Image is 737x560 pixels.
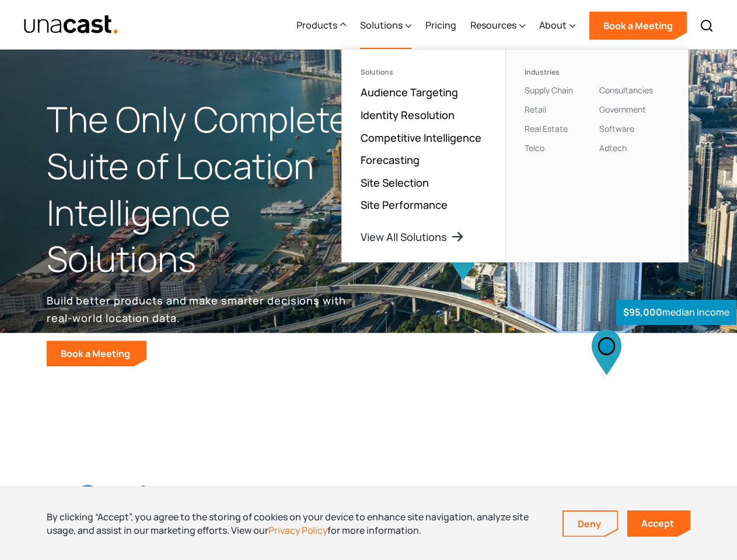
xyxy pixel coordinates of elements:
[589,12,687,40] a: Book a Meeting
[361,230,464,244] a: View All Solutions
[525,104,546,115] a: Retail
[599,85,653,96] a: Consultancies
[616,300,736,325] div: median income
[47,292,350,327] p: Build better products and make smarter decisions with real-world location data.
[539,18,567,32] div: About
[361,153,420,167] a: Forecasting
[328,482,410,515] img: BCG logo
[525,68,595,76] div: Industries
[47,341,146,366] a: Book a Meeting
[361,198,448,212] a: Site Performance
[361,68,487,76] div: Solutions
[361,85,458,99] a: Audience Targeting
[360,2,411,50] div: Solutions
[361,131,481,145] a: Competitive Intelligence
[341,49,689,262] nav: Solutions
[361,176,429,190] a: Site Selection
[700,19,714,33] img: Search icon
[525,142,544,153] a: Telco
[539,2,575,50] div: About
[23,15,118,35] img: Unacast text logo
[23,15,118,35] a: home
[599,123,634,134] a: Software
[564,512,617,536] a: Deny
[453,485,535,513] img: Harvard U logo
[425,2,456,50] a: Pricing
[525,123,568,134] a: Real Estate
[47,510,545,537] div: By clicking “Accept”, you agree to the storing of cookies on your device to enhance site navigati...
[47,96,369,282] h1: The Only Complete Suite of Location Intelligence Solutions
[627,510,690,537] a: Accept
[599,104,646,115] a: Government
[296,2,346,50] div: Products
[623,306,662,318] strong: $95,000
[361,108,455,122] a: Identity Resolution
[77,485,159,512] img: Google logo Color
[296,18,337,32] div: Products
[470,18,516,32] div: Resources
[470,2,525,50] div: Resources
[268,524,327,537] a: Privacy Policy
[525,85,573,96] a: Supply Chain
[599,142,627,153] a: Adtech
[360,18,403,32] div: Solutions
